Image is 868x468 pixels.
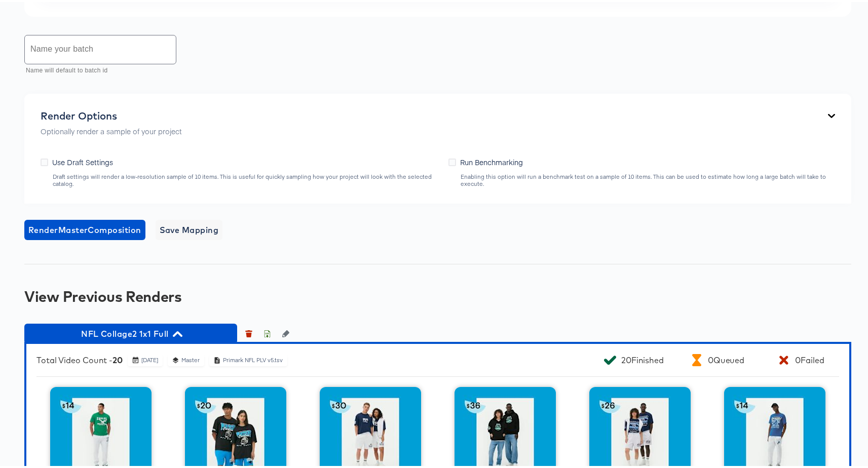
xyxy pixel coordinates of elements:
[36,353,123,363] div: Total Video Count -
[28,221,141,235] span: Render Master Composition
[41,124,182,134] p: Optionally render a sample of your project
[26,64,169,74] p: Name will default to batch id
[24,286,851,302] div: View Previous Renders
[52,171,438,185] div: Draft settings will render a low-resolution sample of 10 items. This is useful for quickly sampli...
[29,325,232,339] span: NFL Collage2 1x1 Full
[112,353,123,363] b: 20
[222,355,283,362] div: Primark NFL PLV v5.tsv
[141,355,159,362] div: [DATE]
[52,155,113,165] span: Use Draft Settings
[621,353,664,363] div: 20 Finished
[156,218,223,238] button: Save Mapping
[181,355,200,362] div: Master
[41,108,182,120] div: Render Options
[795,353,824,363] div: 0 Failed
[708,353,744,363] div: 0 Queued
[460,155,523,165] span: Run Benchmarking
[160,221,219,235] span: Save Mapping
[460,171,835,185] div: Enabling this option will run a benchmark test on a sample of 10 items. This can be used to estim...
[24,218,145,238] button: RenderMasterComposition
[24,322,237,342] button: NFL Collage2 1x1 Full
